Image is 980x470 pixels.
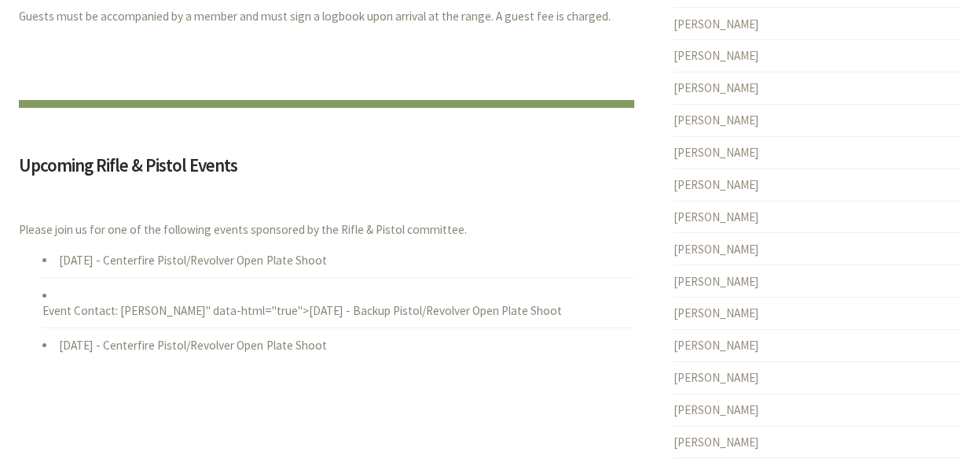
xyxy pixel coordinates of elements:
[19,156,634,183] h3: Upcoming Rifle & Pistol Events
[674,80,759,95] a: [PERSON_NAME]
[674,17,759,31] a: [PERSON_NAME]
[674,48,759,63] a: [PERSON_NAME]
[674,177,759,192] a: [PERSON_NAME]
[674,274,759,289] a: [PERSON_NAME]
[19,220,634,241] p: Please join us for one of the following events sponsored by the Rifle & Pistol committee.
[674,435,759,450] a: [PERSON_NAME]
[674,145,759,160] a: [PERSON_NAME]
[674,402,759,417] a: [PERSON_NAME]
[674,209,759,224] a: [PERSON_NAME]
[674,113,759,128] a: [PERSON_NAME]
[674,305,759,320] a: [PERSON_NAME]
[674,370,759,385] a: [PERSON_NAME]
[674,242,759,257] a: [PERSON_NAME]
[42,253,634,277] li: [DATE] - Centerfire Pistol/Revolver Open Plate Shoot
[42,277,634,328] li: Event Contact: [PERSON_NAME]" data-html="true">[DATE] - Backup Pistol/Revolver Open Plate Shoot
[674,338,759,353] a: [PERSON_NAME]
[42,328,634,363] li: [DATE] - Centerfire Pistol/Revolver Open Plate Shoot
